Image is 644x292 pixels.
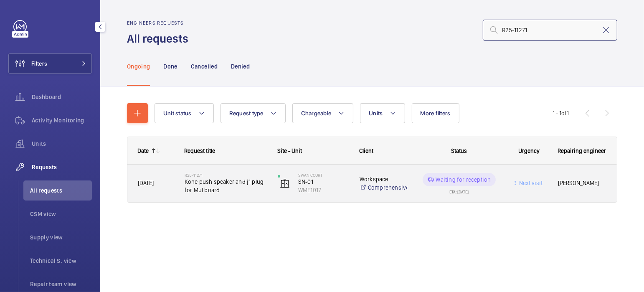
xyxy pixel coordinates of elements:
[30,186,92,195] span: All requests
[32,140,92,148] span: Units
[369,110,383,117] span: Units
[298,186,349,194] p: WME1017
[558,178,607,188] span: [PERSON_NAME]
[30,233,92,241] span: Supply view
[436,175,491,184] p: Waiting for reception
[553,110,569,116] span: 1 - 1 1
[558,147,606,154] span: Repairing engineer
[450,186,469,194] div: ETA: [DATE]
[30,280,92,288] span: Repair team view
[138,180,154,186] span: [DATE]
[298,178,349,186] p: SN-01
[359,147,373,154] span: Client
[185,173,267,178] h2: R25-11271
[360,175,407,183] p: Workspace
[292,103,354,123] button: Chargeable
[155,103,214,123] button: Unit status
[32,116,92,124] span: Activity Monitoring
[229,110,264,117] span: Request type
[517,180,543,186] span: Next visit
[360,183,407,192] a: Comprehensive
[451,147,467,154] span: Status
[412,103,459,123] button: More filters
[30,256,92,265] span: Technical S. view
[32,93,92,101] span: Dashboard
[163,62,177,71] p: Done
[30,210,92,218] span: CSM view
[127,20,193,26] h2: Engineers requests
[298,173,349,178] p: Swan Court
[31,59,47,68] span: Filters
[137,147,149,154] div: Date
[185,178,267,194] span: Kone push speaker and j1 plug for Mul board
[221,103,286,123] button: Request type
[163,110,192,117] span: Unit status
[360,103,405,123] button: Units
[8,53,92,74] button: Filters
[421,110,451,117] span: More filters
[277,147,302,154] span: Site - Unit
[32,163,92,171] span: Requests
[301,110,332,117] span: Chargeable
[184,147,215,154] span: Request title
[561,110,567,117] span: of
[127,62,150,71] p: Ongoing
[519,147,540,154] span: Urgency
[191,62,218,71] p: Cancelled
[280,178,290,188] img: elevator.svg
[231,62,250,71] p: Denied
[483,20,617,41] input: Search by request number or quote number
[127,31,193,46] h1: All requests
